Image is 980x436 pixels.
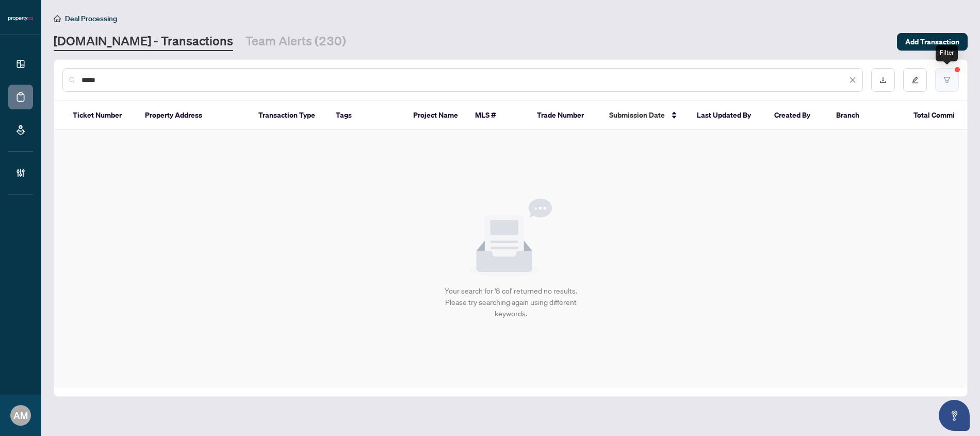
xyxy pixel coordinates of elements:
th: Submission Date [601,101,689,130]
button: filter [935,68,959,92]
button: download [871,68,895,92]
span: edit [911,76,919,84]
th: Ticket Number [64,101,137,130]
a: [DOMAIN_NAME] - Transactions [54,33,233,51]
th: Tags [328,101,405,130]
button: Open asap [939,400,970,431]
span: Deal Processing [65,14,117,23]
button: edit [903,68,927,92]
th: MLS # [467,101,529,130]
span: Submission Date [609,109,665,121]
button: Add Transaction [897,33,968,51]
span: AM [13,408,28,423]
div: Filter [936,45,958,61]
div: Your search for '8 col' returned no results. Please try searching again using different keywords. [441,285,581,319]
img: Null State Icon [469,199,552,277]
th: Created By [766,101,828,130]
span: download [879,76,887,84]
span: close [849,76,856,84]
th: Project Name [405,101,467,130]
th: Transaction Type [250,101,328,130]
img: logo [8,15,33,22]
th: Trade Number [529,101,601,130]
th: Property Address [137,101,250,130]
th: Branch [828,101,905,130]
th: Last Updated By [689,101,766,130]
span: home [54,15,61,22]
a: Team Alerts (230) [246,33,346,51]
span: filter [943,76,951,84]
span: Add Transaction [905,34,959,50]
